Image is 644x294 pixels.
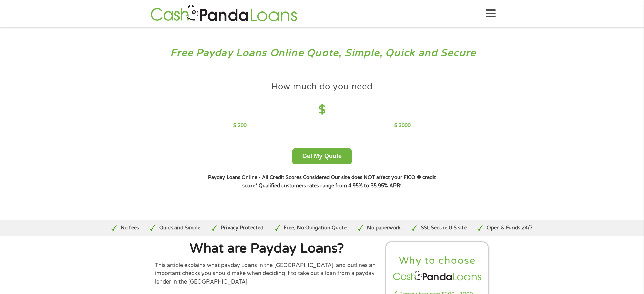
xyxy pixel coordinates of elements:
h4: How much do you need [271,81,373,92]
button: Get My Quote [292,148,352,164]
strong: Payday Loans Online - All Credit Scores Considered [208,175,330,180]
p: No fees [121,224,139,232]
p: $ 200 [233,122,247,129]
h1: What are Payday Loans? [155,242,379,255]
p: Open & Funds 24/7 [487,224,533,232]
p: This article explains what payday Loans in the [GEOGRAPHIC_DATA], and outlines an important check... [155,261,379,286]
h3: Free Payday Loans Online Quote, Simple, Quick and Secure [20,47,625,59]
p: SSL Secure U.S site [421,224,467,232]
p: Privacy Protected [221,224,263,232]
p: Free, No Obligation Quote [284,224,347,232]
strong: Qualified customers rates range from 4.95% to 35.95% APR¹ [259,183,402,189]
img: GetLoanNow Logo [149,4,300,23]
h2: Why to choose [392,254,483,267]
p: Quick and Simple [159,224,200,232]
h4: $ [233,103,411,117]
p: No paperwork [367,224,401,232]
p: $ 3000 [394,122,411,129]
strong: Our site does NOT affect your FICO ® credit score* [242,175,436,189]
